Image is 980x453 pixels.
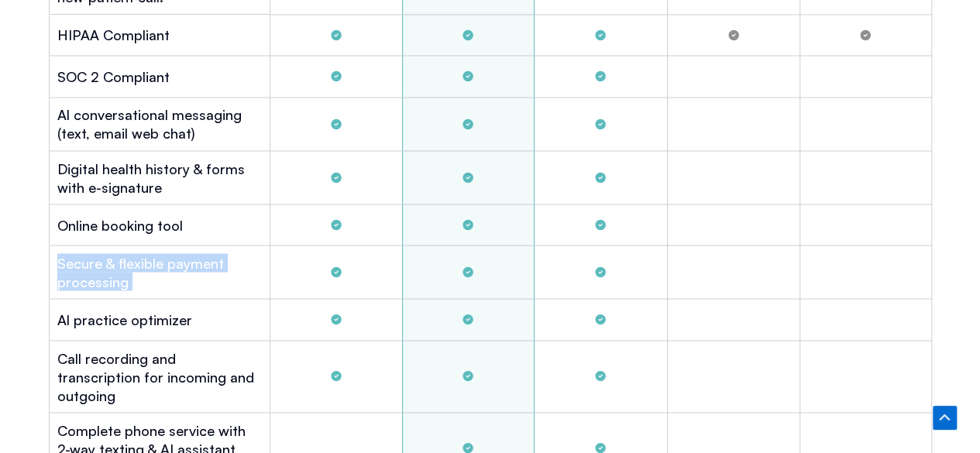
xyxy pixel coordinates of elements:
h2: Secure & flexible payment processing [57,253,262,290]
h2: Al practice optimizer [57,310,192,328]
h2: Al conversational messaging (text, email web chat) [57,105,262,142]
h2: HIPAA Compliant [57,26,170,44]
h2: Digital health history & forms with e-signature [57,159,262,196]
h2: Online booking tool [57,215,183,234]
h2: SOC 2 Compliant [57,67,170,86]
h2: Call recording and transcription for incoming and outgoing [57,348,262,404]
